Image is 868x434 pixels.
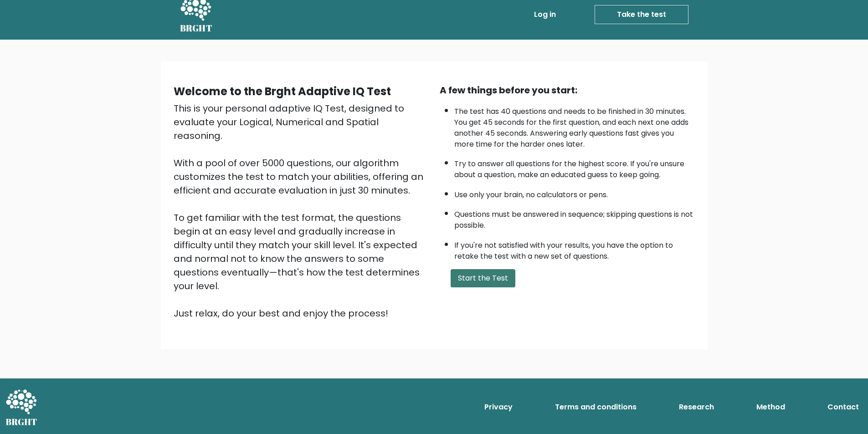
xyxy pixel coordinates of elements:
[454,102,695,150] li: The test has 40 questions and needs to be finished in 30 minutes. You get 45 seconds for the firs...
[451,269,515,287] button: Start the Test
[180,23,213,34] h5: BRGHT
[551,398,640,416] a: Terms and conditions
[454,154,695,180] li: Try to answer all questions for the highest score. If you're unsure about a question, make an edu...
[454,204,695,231] li: Questions must be answered in sequence; skipping questions is not possible.
[481,398,516,416] a: Privacy
[174,84,391,99] b: Welcome to the Brght Adaptive IQ Test
[824,398,863,416] a: Contact
[595,5,688,24] a: Take the test
[174,102,429,320] div: This is your personal adaptive IQ Test, designed to evaluate your Logical, Numerical and Spatial ...
[454,235,695,262] li: If you're not satisfied with your results, you have the option to retake the test with a new set ...
[530,5,560,24] a: Log in
[675,398,718,416] a: Research
[454,185,695,200] li: Use only your brain, no calculators or pens.
[440,83,695,97] div: A few things before you start:
[753,398,789,416] a: Method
